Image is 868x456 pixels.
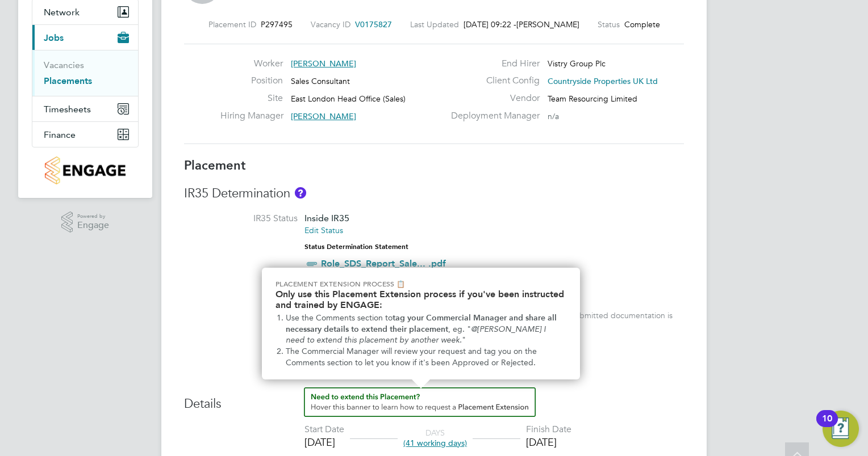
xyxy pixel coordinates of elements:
[355,19,392,29] span: V0175827
[598,19,620,29] label: Status
[286,346,566,368] li: The Commercial Manager will review your request and tag you on the Comments section to let you kn...
[624,19,660,29] span: Complete
[184,387,684,412] h3: Details
[304,436,344,449] div: [DATE]
[184,158,246,173] b: Placement
[304,225,343,235] a: Edit Status
[44,104,91,115] span: Timesheets
[276,279,566,289] p: Placement Extension Process 📋
[286,324,548,345] em: @[PERSON_NAME] I need to extend this placement by another week.
[77,212,109,221] span: Powered by
[184,185,684,202] h3: IR35 Determination
[208,19,256,29] label: Placement ID
[261,19,293,29] span: P297495
[291,94,406,104] span: East London Head Office (Sales)
[44,7,80,18] span: Network
[184,213,298,225] label: IR35 Status
[822,419,832,433] div: 10
[286,313,393,323] span: Use the Comments section to
[304,243,408,251] strong: Status Determination Statement
[311,19,350,29] label: Vacancy ID
[516,19,579,29] span: [PERSON_NAME]
[291,111,356,121] span: [PERSON_NAME]
[220,58,283,70] label: Worker
[45,157,125,184] img: countryside-properties-logo-retina.png
[526,424,571,436] div: Finish Date
[220,92,283,104] label: Site
[464,19,516,29] span: [DATE] 09:22 -
[444,58,540,70] label: End Hirer
[462,335,466,345] span: "
[184,282,298,294] label: IR35 Risk
[77,221,109,230] span: Engage
[444,75,540,87] label: Client Config
[44,129,76,140] span: Finance
[526,436,571,449] div: [DATE]
[548,76,658,86] span: Countryside Properties UK Ltd
[220,75,283,87] label: Position
[220,110,283,122] label: Hiring Manager
[32,157,139,184] a: Go to home page
[548,58,606,69] span: Vistry Group Plc
[44,75,92,86] a: Placements
[548,111,559,121] span: n/a
[304,213,349,223] span: Inside IR35
[823,411,859,447] button: Open Resource Center, 10 new notifications
[304,424,344,436] div: Start Date
[410,19,459,29] label: Last Updated
[398,428,473,448] div: DAYS
[291,76,350,86] span: Sales Consultant
[286,313,559,334] strong: tag your Commercial Manager and share all necessary details to extend their placement
[304,387,536,417] button: How to extend a Placement?
[444,110,540,122] label: Deployment Manager
[548,94,637,104] span: Team Resourcing Limited
[448,324,471,334] span: , eg. "
[403,438,467,448] span: (41 working days)
[291,58,356,69] span: [PERSON_NAME]
[44,32,64,43] span: Jobs
[262,268,580,379] div: Need to extend this Placement? Hover this banner.
[295,187,306,199] button: About IR35
[276,289,566,310] h2: Only use this Placement Extension process if you've been instructed and trained by ENGAGE:
[44,60,84,70] a: Vacancies
[444,92,540,104] label: Vendor
[321,258,446,269] a: Role_SDS_Report_Sale... .pdf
